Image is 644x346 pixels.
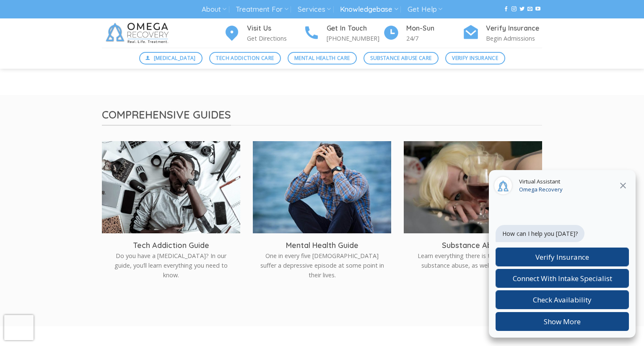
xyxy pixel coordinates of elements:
a: Visit Us Get Directions [223,23,303,44]
iframe: reCAPTCHA [4,315,34,340]
a: Mental Health Care [288,52,357,65]
a: Services [298,2,331,17]
span: Comprehensive Guides [102,108,231,126]
span: Tech Addiction Care [216,54,274,62]
a: Follow on Facebook [504,6,509,12]
span: Verify Insurance [452,54,498,62]
p: Do you have a [MEDICAL_DATA]? In our guide, you’ll learn everything you need to know. [108,251,234,280]
a: Treatment For [236,2,288,17]
h4: Verify Insurance [486,23,542,34]
h3: Substance Abuse [410,240,536,250]
a: Tech Addiction Care [209,52,281,65]
a: Verify Insurance [445,52,505,65]
h3: Tech Addiction Guide [108,240,234,250]
a: Follow on Instagram [512,6,517,12]
a: Follow on YouTube [535,6,540,12]
h4: Visit Us [247,23,303,34]
p: [PHONE_NUMBER] [327,34,383,43]
a: Follow on Twitter [519,6,525,12]
a: Send us an email [527,6,532,12]
span: Mental Health Care [294,54,350,62]
a: Verify Insurance Begin Admissions [462,23,542,44]
span: [MEDICAL_DATA] [154,54,196,62]
h4: Mon-Sun [406,23,462,34]
p: 24/7 [406,34,462,43]
a: Get Help [408,2,442,17]
p: Get Directions [247,34,303,43]
a: Get In Touch [PHONE_NUMBER] [303,23,383,44]
a: About [202,2,226,17]
h3: Mental Health Guide [259,240,385,250]
p: One in every five [DEMOGRAPHIC_DATA] suffer a depressive episode at some point in their lives. [259,251,385,280]
p: Learn everything there is to know about substance abuse, as well as recovery. [410,251,536,270]
a: Knowledgebase [340,2,398,17]
a: Substance Abuse Care [364,52,439,65]
p: Begin Admissions [486,34,542,43]
a: [MEDICAL_DATA] [139,52,203,65]
h4: Get In Touch [327,23,383,34]
img: Omega Recovery [102,18,175,48]
span: Substance Abuse Care [370,54,431,62]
